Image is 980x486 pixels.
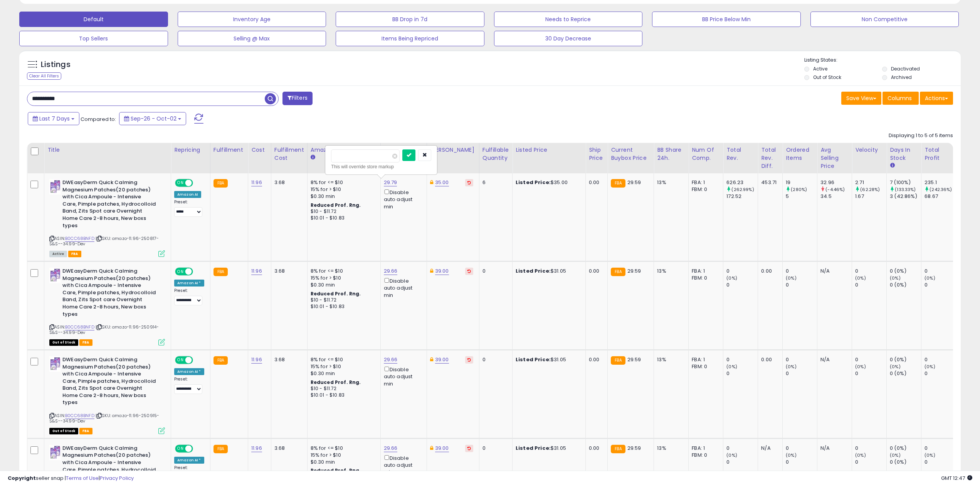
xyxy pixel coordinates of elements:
div: $31.05 [516,356,580,363]
b: Reduced Prof. Rng. [311,379,361,385]
div: 0 [925,445,956,452]
div: FBM: 0 [692,275,717,282]
div: 0 [925,459,956,466]
button: Filters [282,92,313,105]
div: Fulfillable Quantity [482,146,509,162]
div: 8% for <= $10 [311,268,375,275]
div: FBA: 1 [692,356,717,363]
b: Listed Price: [516,179,551,186]
div: 0 [726,370,758,377]
a: 29.66 [384,444,398,452]
div: FBA: 1 [692,268,717,275]
div: Current Buybox Price [611,146,651,162]
div: $10.01 - $10.83 [311,392,375,399]
div: Displaying 1 to 5 of 5 items [889,132,953,139]
button: Top Sellers [19,31,168,46]
small: (0%) [726,364,737,370]
div: 0 [786,282,817,288]
div: 0 [482,356,506,363]
small: (262.99%) [731,186,754,193]
div: [PERSON_NAME] [430,146,476,154]
div: 15% for > $10 [311,452,375,459]
span: All listings that are currently out of stock and unavailable for purchase on Amazon [49,428,78,434]
small: FBA [611,268,625,276]
div: 34.5 [820,193,852,200]
div: Preset: [174,377,204,394]
div: 5 [786,193,817,200]
div: N/A [820,356,846,363]
span: ON [176,268,185,275]
span: FBA [68,251,81,257]
label: Archived [891,74,912,80]
small: (0%) [925,275,935,281]
small: (0%) [855,364,866,370]
div: Preset: [174,288,204,305]
img: 41Y3gWSrIYL._SL40_.jpg [49,356,61,372]
div: 0 [786,445,817,452]
a: 35.00 [435,179,449,186]
span: | SKU: amazo-11.96-250915-S&S--34.99-Dev [49,412,159,424]
div: $31.05 [516,268,580,275]
div: 0.00 [589,445,602,452]
div: 3.68 [274,356,301,363]
span: ON [176,446,185,452]
div: $35.00 [516,179,580,186]
div: 13% [657,445,682,452]
div: Amazon AI * [174,368,204,375]
div: ASIN: [49,356,165,433]
div: 0 [855,370,886,377]
span: 29.59 [627,179,641,186]
button: Columns [883,92,919,105]
div: Disable auto adjust min [384,277,421,299]
small: (0%) [925,364,935,370]
div: Total Profit [925,146,953,162]
div: 3 (42.86%) [890,193,921,200]
small: FBA [611,179,625,188]
small: (0%) [726,452,737,458]
div: Preset: [174,199,204,217]
div: 0 [786,370,817,377]
span: 29.59 [627,444,641,452]
div: FBM: 0 [692,452,717,459]
div: $10 - $11.72 [311,385,375,392]
div: $0.30 min [311,370,375,377]
small: (0%) [786,275,797,281]
div: 0.00 [589,179,602,186]
span: Columns [888,94,912,102]
small: Days In Stock. [890,162,894,169]
div: $31.05 [516,445,580,452]
div: 13% [657,356,682,363]
b: Listed Price: [516,444,551,452]
div: 0 [925,370,956,377]
a: B0CC68BNFD [65,412,94,419]
small: (62.28%) [860,186,880,193]
div: N/A [761,445,777,452]
div: FBM: 0 [692,186,717,193]
span: All listings currently available for purchase on Amazon [49,251,67,257]
div: Ordered Items [786,146,814,162]
div: 6 [482,179,506,186]
div: Total Rev. Diff. [761,146,779,170]
div: 235.1 [925,179,956,186]
div: Cost [251,146,268,154]
b: DWEasyDerm Quick Calming Magnesium Patches(20 patches) with Cica Ampoule - Intensive Care, Pimple... [62,356,156,408]
span: | SKU: amazo-11.96-250914-S&S--34.99-Dev [49,324,159,335]
a: 11.96 [251,267,262,275]
div: Amazon AI [174,191,201,198]
button: Last 7 Days [28,112,79,125]
span: OFF [192,268,204,275]
div: 0 [925,282,956,288]
h5: Listings [41,59,71,70]
img: 41Y3gWSrIYL._SL40_.jpg [49,179,61,194]
div: Avg Selling Price [820,146,849,170]
div: Fulfillment Cost [274,146,304,162]
div: FBM: 0 [692,363,717,370]
div: Repricing [174,146,207,154]
div: 15% for > $10 [311,363,375,370]
div: 68.67 [925,193,956,200]
div: Amazon AI * [174,280,204,287]
div: 0.00 [761,356,777,363]
a: 11.96 [251,179,262,186]
button: Default [19,12,168,27]
div: 0 [786,356,817,363]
